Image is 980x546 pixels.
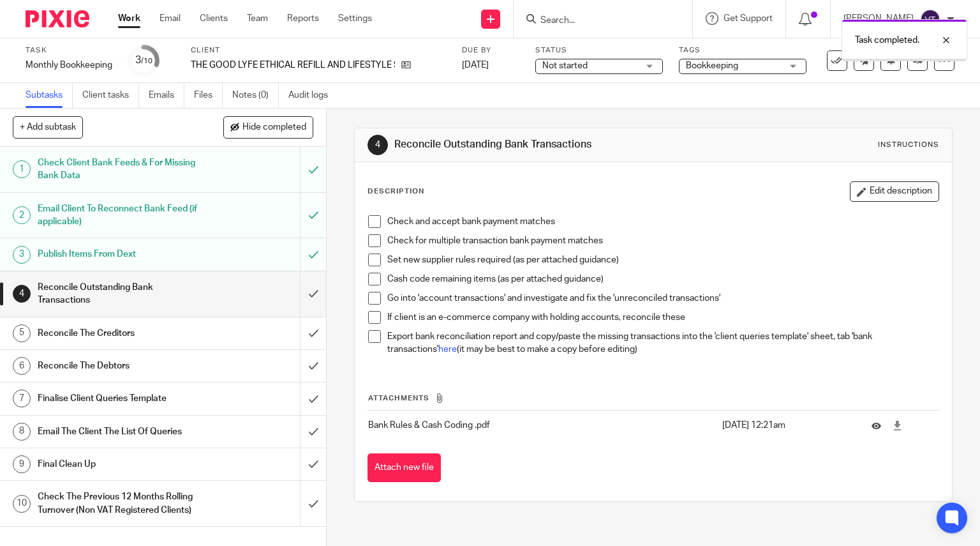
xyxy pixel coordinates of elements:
[542,61,588,70] span: Not started
[26,45,112,56] label: Task
[38,199,204,232] h1: Email Client To Reconnect Bank Feed (if applicable)
[387,330,939,356] p: Export bank reconciliation report and copy/paste the missing transactions into the 'client querie...
[38,422,204,441] h1: Email The Client The List Of Queries
[38,245,204,264] h1: Publish Items From Dext
[26,83,73,108] a: Subtasks
[149,83,184,108] a: Emails
[387,234,939,247] p: Check for multiple transaction bank payment matches
[38,487,204,520] h1: Check The Previous 12 Months Rolling Turnover (Non VAT Registered Clients)
[13,357,31,375] div: 6
[118,12,140,25] a: Work
[893,419,902,432] a: Download
[13,206,31,224] div: 2
[387,292,939,305] p: Go into 'account transactions' and investigate and fix the 'unreconciled transactions'
[191,59,395,72] p: THE GOOD LYFE ETHICAL REFILL AND LIFESTYLE STORE LTD
[438,345,457,354] a: here
[367,186,424,197] p: Description
[394,138,680,151] h1: Reconcile Outstanding Bank Transactions
[387,215,939,228] p: Check and accept bank payment matches
[288,83,338,108] a: Audit logs
[855,34,919,47] p: Task completed.
[686,61,738,70] span: Bookkeeping
[200,12,228,25] a: Clients
[462,61,489,70] span: [DATE]
[38,153,204,186] h1: Check Client Bank Feeds & For Missing Bank Data
[223,116,313,138] button: Hide completed
[338,12,372,25] a: Settings
[194,83,223,108] a: Files
[462,45,519,56] label: Due by
[26,10,89,27] img: Pixie
[368,419,716,432] p: Bank Rules & Cash Coding .pdf
[13,495,31,513] div: 10
[26,59,112,72] div: Monthly Bookkeeping
[367,453,441,482] button: Attach new file
[141,57,152,64] small: /10
[38,356,204,375] h1: Reconcile The Debtors
[247,12,268,25] a: Team
[13,455,31,473] div: 9
[13,324,31,342] div: 5
[38,389,204,408] h1: Finalise Client Queries Template
[878,140,939,150] div: Instructions
[13,423,31,441] div: 8
[850,181,939,202] button: Edit description
[135,53,152,68] div: 3
[387,254,939,266] p: Set new supplier rules required (as per attached guidance)
[38,278,204,310] h1: Reconcile Outstanding Bank Transactions
[13,116,83,138] button: + Add subtask
[13,390,31,407] div: 7
[160,12,181,25] a: Email
[232,83,279,108] a: Notes (0)
[13,285,31,303] div: 4
[367,135,388,155] div: 4
[920,9,940,29] img: svg%3E
[13,160,31,178] div: 1
[82,83,139,108] a: Client tasks
[191,45,446,56] label: Client
[38,324,204,343] h1: Reconcile The Creditors
[722,419,852,432] p: [DATE] 12:21am
[387,311,939,324] p: If client is an e-commerce company with holding accounts, reconcile these
[13,246,31,264] div: 3
[287,12,319,25] a: Reports
[242,123,306,133] span: Hide completed
[387,273,939,285] p: Cash code remaining items (as per attached guidance)
[38,455,204,474] h1: Final Clean Up
[368,395,429,402] span: Attachments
